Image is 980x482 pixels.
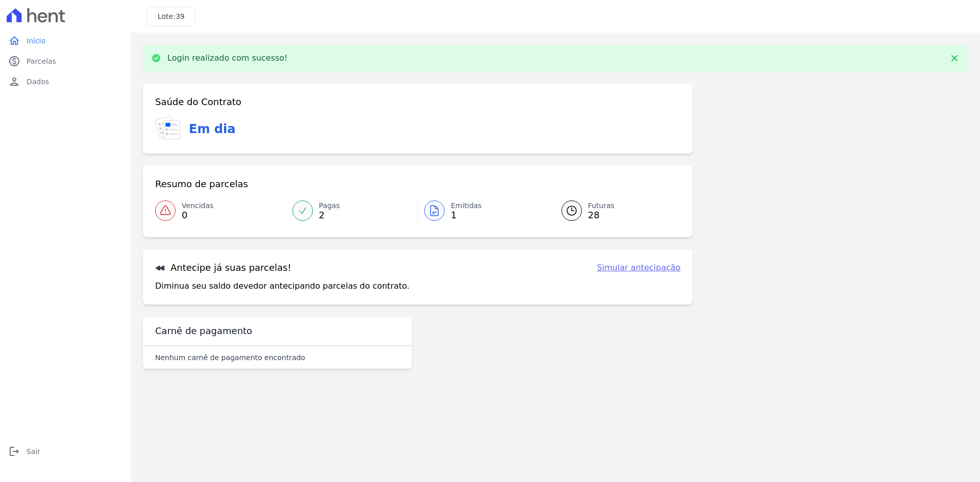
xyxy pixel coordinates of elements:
i: paid [8,55,20,67]
a: homeInício [4,31,127,51]
span: Futuras [588,200,615,211]
h3: Saúde do Contrato [155,96,241,108]
span: 0 [182,211,213,219]
a: logoutSair [4,441,127,462]
p: Diminua seu saldo devedor antecipando parcelas do contrato. [155,280,409,292]
h3: Em dia [189,120,235,138]
span: 1 [451,211,482,219]
span: Emitidas [451,200,482,211]
p: Nenhum carnê de pagamento encontrado [155,352,305,363]
span: Sair [27,446,40,456]
span: 39 [176,12,185,20]
span: Pagas [319,200,340,211]
h3: Lote: [158,11,185,22]
span: Início [27,36,45,46]
i: person [8,75,20,88]
a: Futuras 28 [549,196,681,225]
a: personDados [4,71,127,92]
span: 28 [588,211,615,219]
span: Vencidas [182,200,213,211]
a: Emitidas 1 [418,196,549,225]
p: Login realizado com sucesso! [167,53,288,63]
a: Simular antecipação [597,262,680,274]
span: Dados [27,77,49,87]
a: paidParcelas [4,51,127,71]
i: home [8,35,20,47]
a: Pagas 2 [286,196,418,225]
h3: Resumo de parcelas [155,178,248,190]
h3: Carnê de pagamento [155,325,252,337]
span: 2 [319,211,340,219]
h3: Antecipe já suas parcelas! [155,262,291,274]
a: Vencidas 0 [155,196,286,225]
i: logout [8,445,20,458]
span: Parcelas [27,56,56,66]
